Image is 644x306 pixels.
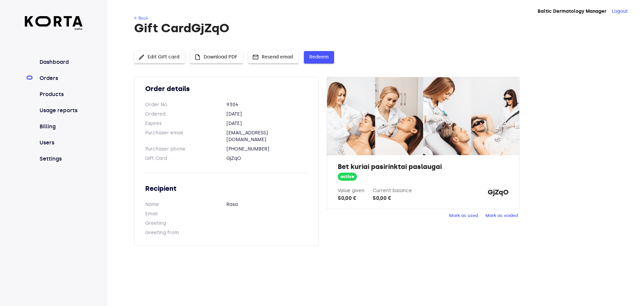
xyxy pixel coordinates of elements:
[145,201,226,208] dt: Name
[373,194,412,202] div: 50,00 €
[309,53,329,61] span: Redeem
[449,212,478,220] span: Mark as used
[488,187,508,202] strong: GjZqO
[485,212,518,220] span: Mark as voided
[145,229,226,236] dt: Greeting from
[140,53,179,61] span: Edit Gift card
[38,139,83,147] a: Users
[248,51,299,63] button: Resend email
[190,51,243,63] button: Download PDF
[226,155,308,162] dd: GjZqO
[304,51,334,63] button: Redeem
[134,53,185,59] a: Edit Gift card
[145,101,226,108] dt: Order No.
[38,106,83,115] a: Usage reports
[145,220,226,227] dt: Greeting
[145,155,226,162] dt: Gift Card
[373,188,412,193] label: Current balance
[38,155,83,163] a: Settings
[226,120,308,127] dd: [DATE]
[25,27,83,31] span: beta
[134,16,148,20] a: ← Back
[145,84,308,93] h2: Order details
[338,188,365,193] label: Value given
[226,146,308,152] dd: [PHONE_NUMBER]
[145,130,226,143] dt: Purchaser email
[538,8,606,14] strong: Baltic Dermatology Manager
[338,162,508,171] h2: Bet kuriai pasirinktai paslaugai
[226,101,308,108] dd: 9304
[226,111,308,118] dd: [DATE]
[25,16,83,31] a: beta
[145,146,226,152] dt: Purchaser phone
[196,53,237,61] span: Download PDF
[38,58,83,66] a: Dashboard
[194,54,201,60] span: insert_drive_file
[145,184,308,193] h2: Recipient
[447,211,480,221] button: Mark as used
[338,194,365,202] div: 50,00 €
[145,111,226,118] dt: Ordered
[38,90,83,98] a: Products
[252,54,259,60] span: mail
[134,21,616,35] h1: Gift Card GjZqO
[226,201,308,208] dd: Rasa
[338,174,357,180] span: active
[145,120,226,127] dt: Expires
[145,211,226,217] dt: Email
[254,53,293,61] span: Resend email
[38,74,83,82] a: Orders
[226,130,308,143] dd: [EMAIL_ADDRESS][DOMAIN_NAME]
[134,51,185,63] button: Edit Gift card
[25,16,83,27] img: Korta
[612,8,628,15] button: Logout
[138,54,145,60] span: edit
[38,123,83,131] a: Billing
[484,211,520,221] button: Mark as voided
